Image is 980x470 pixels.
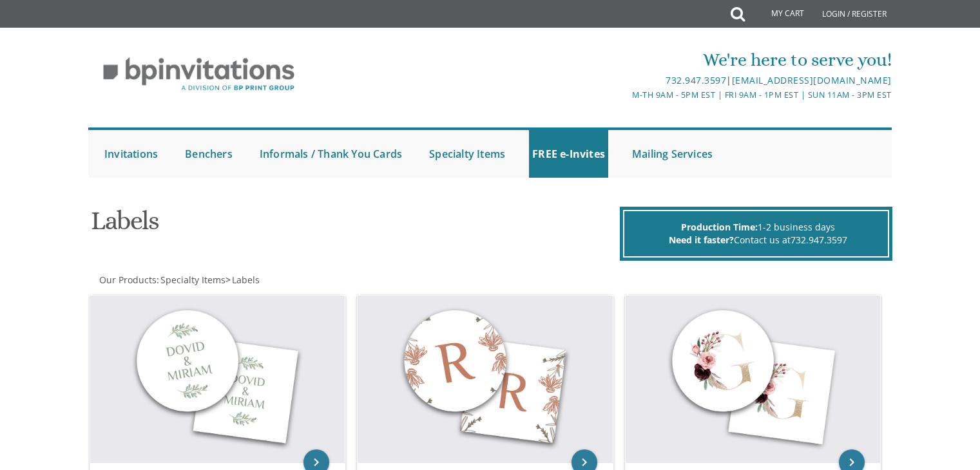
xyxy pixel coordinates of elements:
[358,296,613,463] img: Label Style 2
[669,234,734,246] span: Need it faster?
[357,88,892,102] div: M-Th 9am - 5pm EST | Fri 9am - 1pm EST | Sun 11am - 3pm EST
[101,130,161,178] a: Invitations
[357,73,892,88] div: |
[159,274,226,286] a: Specialty Items
[357,47,892,73] div: We're here to serve you!
[91,207,617,245] h1: Labels
[426,130,508,178] a: Specialty Items
[98,274,157,286] a: Our Products
[232,274,260,286] span: Labels
[88,274,490,287] div: :
[791,234,847,246] a: 732.947.3597
[744,1,813,27] a: My Cart
[681,221,758,233] span: Production Time:
[626,296,881,463] img: Label Style 3
[90,296,345,463] img: Label Style 1
[226,274,260,286] span: >
[256,130,405,178] a: Informals / Thank You Cards
[160,274,226,286] span: Specialty Items
[644,221,872,247] p: 1-2 business days Contact us at
[732,74,892,86] a: [EMAIL_ADDRESS][DOMAIN_NAME]
[629,130,716,178] a: Mailing Services
[529,130,608,178] a: FREE e-Invites
[231,274,260,286] a: Labels
[88,48,309,101] img: BP Invitation Loft
[182,130,236,178] a: Benchers
[666,74,726,86] a: 732.947.3597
